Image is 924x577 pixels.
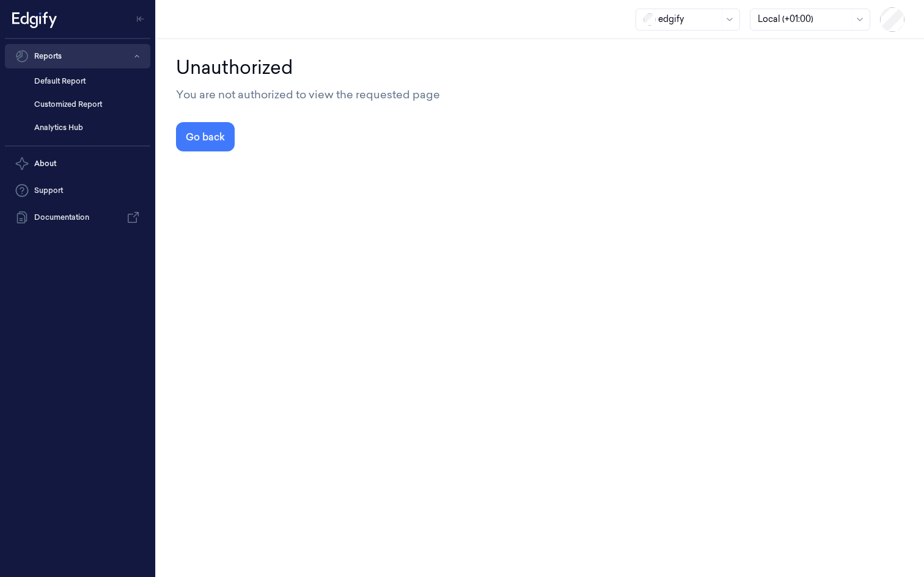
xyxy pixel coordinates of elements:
[176,54,904,81] div: Unauthorized
[131,9,150,29] button: Toggle Navigation
[5,178,150,203] a: Support
[24,117,150,138] a: Analytics Hub
[5,151,150,176] button: About
[5,44,150,68] button: Reports
[24,71,150,92] a: Default Report
[24,94,150,115] a: Customized report
[176,86,904,103] div: You are not authorized to view the requested page
[5,205,150,230] a: Documentation
[176,122,235,151] button: Go back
